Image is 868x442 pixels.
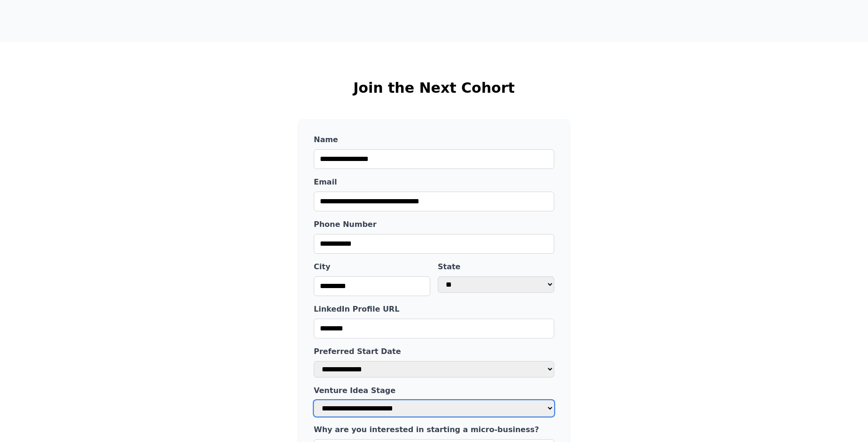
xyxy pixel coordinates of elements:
label: LinkedIn Profile URL [314,304,554,315]
label: Name [314,134,554,145]
label: Phone Number [314,219,554,230]
h2: Join the Next Cohort [141,80,727,96]
label: City [314,261,430,273]
label: Preferred Start Date [314,346,554,357]
label: Why are you interested in starting a micro-business? [314,424,554,435]
label: State [438,261,554,273]
label: Venture Idea Stage [314,385,554,396]
label: Email [314,177,554,188]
